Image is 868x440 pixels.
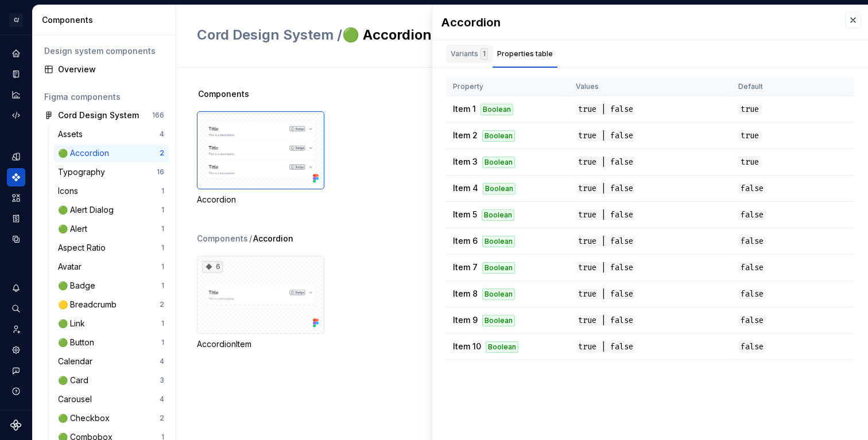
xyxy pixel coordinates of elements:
[7,44,25,63] div: Home
[497,48,553,60] div: Properties table
[569,77,731,96] th: Values
[160,130,164,139] div: 4
[453,104,476,114] span: Item 1
[486,341,518,353] div: Boolean
[53,409,169,427] a: 🟢 Checkbox2
[58,166,110,178] div: Typography
[161,224,164,233] div: 1
[7,147,25,166] a: Design tokens
[58,64,164,75] div: Overview
[7,299,25,318] div: Search ⌘K
[58,147,114,159] div: 🟢 Accordion
[7,189,25,207] a: Assets
[197,26,342,43] span: Cord Design System /
[7,230,25,248] a: Data sources
[7,320,25,338] div: Invite team
[7,341,25,359] div: Settings
[446,77,569,96] th: Property
[197,111,324,205] div: Accordion
[576,341,635,352] span: true | false
[453,289,478,298] span: Item 8
[731,77,854,96] th: Default
[576,157,635,168] span: true | false
[53,125,169,143] a: Assets4
[738,262,766,273] span: false
[53,163,169,181] a: Typography16
[453,130,478,140] span: Item 2
[9,13,23,27] div: C/
[253,233,293,244] span: Accordion
[58,280,100,291] div: 🟢 Badge
[58,318,90,329] div: 🟢 Link
[738,341,766,352] span: false
[482,130,515,142] div: Boolean
[58,204,118,216] div: 🟢 Alert Dialog
[576,236,635,247] span: true | false
[53,220,169,238] a: 🟢 Alert1
[453,341,481,351] span: Item 10
[576,183,635,194] span: true | false
[58,129,87,140] div: Assets
[157,168,164,177] div: 16
[53,144,169,162] a: 🟢 Accordion2
[160,357,164,366] div: 4
[453,262,478,272] span: Item 7
[53,258,169,276] a: Avatar1
[2,7,30,32] button: C/
[482,157,515,168] div: Boolean
[453,183,478,193] span: Item 4
[482,262,515,274] div: Boolean
[7,168,25,186] a: Components
[53,277,169,295] a: 🟢 Badge1
[160,300,164,309] div: 2
[482,315,515,326] div: Boolean
[738,315,766,326] span: false
[482,236,515,247] div: Boolean
[7,65,25,83] a: Documentation
[249,233,252,244] span: /
[738,183,766,194] span: false
[7,361,25,380] button: Contact support
[576,262,635,273] span: true | false
[58,299,121,310] div: 🟡 Breadcrumb
[53,390,169,408] a: Carousel4
[160,149,164,158] div: 2
[576,289,635,299] span: true | false
[40,60,169,79] a: Overview
[53,371,169,390] a: 🟢 Card3
[53,201,169,219] a: 🟢 Alert Dialog1
[58,337,99,348] div: 🟢 Button
[161,243,164,252] div: 1
[453,315,478,325] span: Item 9
[738,209,766,220] span: false
[53,314,169,333] a: 🟢 Link1
[58,223,92,235] div: 🟢 Alert
[10,419,22,431] svg: Supernova Logo
[58,356,97,367] div: Calendar
[738,130,761,141] span: true
[53,239,169,257] a: Aspect Ratio1
[7,209,25,228] a: Storybook stories
[576,130,635,141] span: true | false
[53,295,169,314] a: 🟡 Breadcrumb2
[58,394,96,405] div: Carousel
[482,289,515,300] div: Boolean
[161,205,164,215] div: 1
[53,352,169,371] a: Calendar4
[441,14,834,30] div: Accordion
[161,319,164,328] div: 1
[7,279,25,297] button: Notifications
[197,338,324,350] div: AccordionItem
[161,338,164,347] div: 1
[58,110,139,121] div: Cord Design System
[44,91,164,103] div: Figma components
[42,14,171,26] div: Components
[160,395,164,404] div: 4
[7,106,25,124] a: Code automation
